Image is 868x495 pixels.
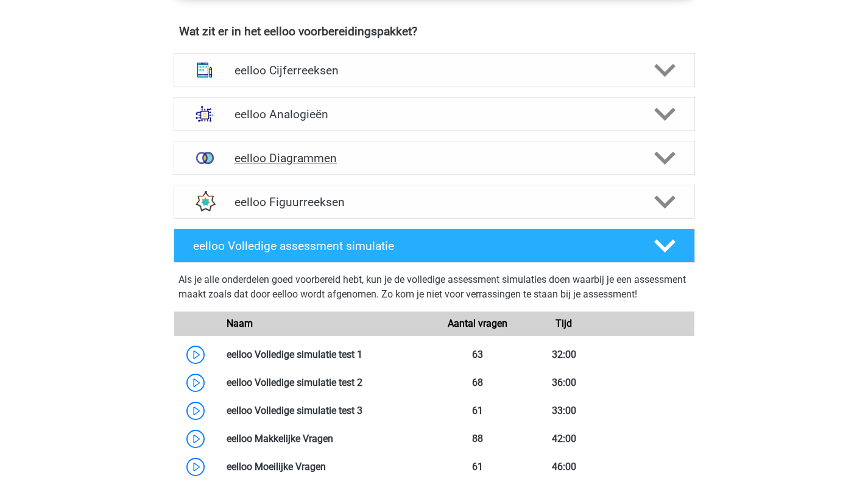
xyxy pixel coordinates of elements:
[521,316,607,331] div: Tijd
[189,142,221,174] img: venn diagrammen
[235,195,633,209] h4: eelloo Figuurreeksen
[169,185,700,219] a: figuurreeksen eelloo Figuurreeksen
[179,24,690,38] h4: Wat zit er in het eelloo voorbereidingspakket?
[235,63,633,77] h4: eelloo Cijferreeksen
[169,53,700,87] a: cijferreeksen eelloo Cijferreeksen
[235,151,633,165] h4: eelloo Diagrammen
[434,316,520,331] div: Aantal vragen
[189,54,221,86] img: cijferreeksen
[169,97,700,131] a: analogieen eelloo Analogieën
[189,98,221,130] img: analogieen
[217,347,434,362] div: eelloo Volledige simulatie test 1
[217,432,434,446] div: eelloo Makkelijke Vragen
[178,272,690,307] div: Als je alle onderdelen goed voorbereid hebt, kun je de volledige assessment simulaties doen waarb...
[169,229,700,263] a: eelloo Volledige assessment simulatie
[217,376,434,390] div: eelloo Volledige simulatie test 2
[189,186,221,218] img: figuurreeksen
[169,141,700,175] a: venn diagrammen eelloo Diagrammen
[193,239,634,253] h4: eelloo Volledige assessment simulatie
[217,460,434,474] div: eelloo Moeilijke Vragen
[235,107,633,121] h4: eelloo Analogieën
[217,404,434,418] div: eelloo Volledige simulatie test 3
[217,316,434,331] div: Naam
